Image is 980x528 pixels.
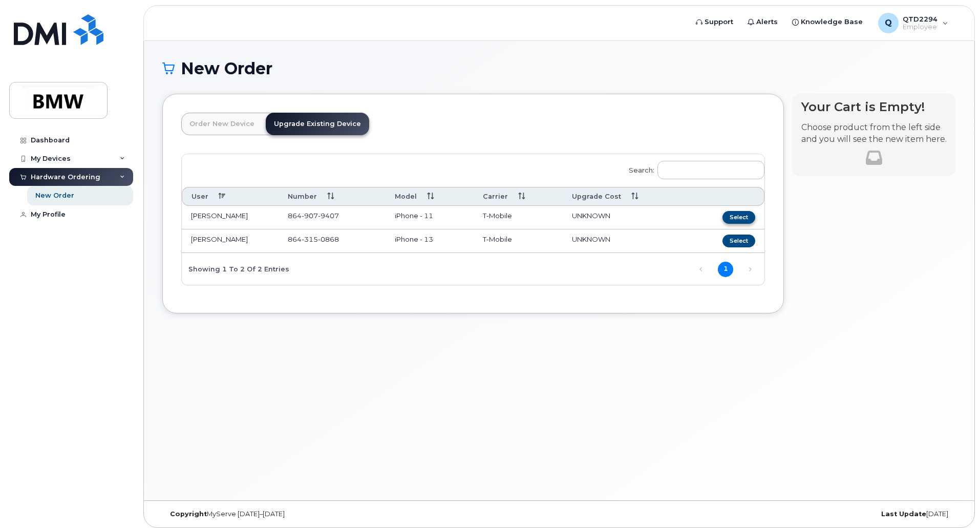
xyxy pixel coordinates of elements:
th: Upgrade Cost: activate to sort column ascending [563,187,687,206]
span: 864 [288,235,339,243]
th: Carrier: activate to sort column ascending [474,187,563,206]
h1: New Order [162,59,956,77]
a: Next [742,262,758,277]
button: Select [722,211,755,224]
label: Search: [622,154,764,183]
span: UNKNOWN [572,235,610,243]
span: 315 [302,235,318,243]
a: Order New Device [181,113,263,135]
a: Upgrade Existing Device [266,113,369,135]
th: Number: activate to sort column ascending [279,187,386,206]
td: [PERSON_NAME] [182,229,279,253]
span: 9407 [318,212,339,220]
p: Choose product from the left side and you will see the new item here. [801,122,947,145]
th: Model: activate to sort column ascending [386,187,474,206]
td: iPhone - 11 [386,206,474,229]
strong: Last Update [881,510,926,518]
iframe: Messenger Launcher [935,483,972,520]
div: MyServe [DATE]–[DATE] [162,510,427,518]
td: T-Mobile [474,229,563,253]
button: Select [722,235,755,247]
span: 0868 [318,235,339,243]
span: UNKNOWN [572,212,610,220]
td: [PERSON_NAME] [182,206,279,229]
div: Showing 1 to 2 of 2 entries [182,260,289,277]
strong: Copyright [170,510,207,518]
th: User: activate to sort column descending [182,187,279,206]
td: T-Mobile [474,206,563,229]
span: 907 [302,212,318,220]
h4: Your Cart is Empty! [801,100,947,114]
a: Previous [693,262,709,277]
div: [DATE] [691,510,956,518]
span: 864 [288,212,339,220]
td: iPhone - 13 [386,229,474,253]
input: Search: [657,161,764,179]
a: 1 [718,262,733,277]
